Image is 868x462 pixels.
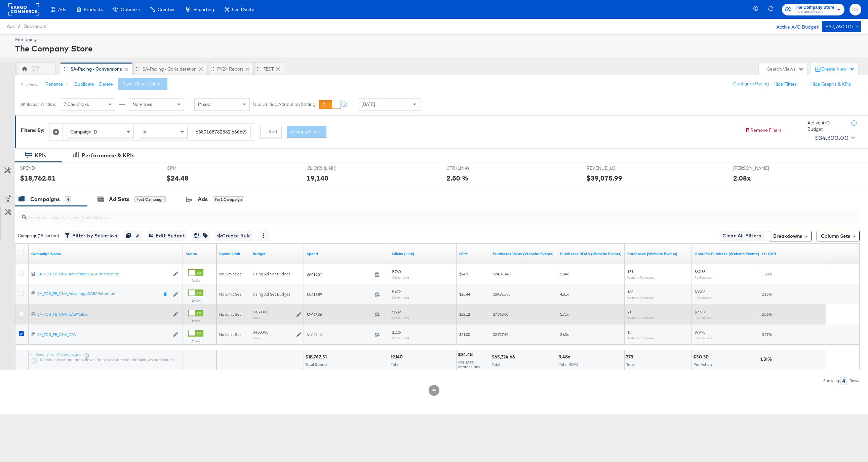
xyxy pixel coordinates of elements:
[762,251,824,257] a: 1/0 Purchases / Clicks
[392,275,409,279] sub: Clicks (Link)
[41,78,76,90] button: Rename
[587,165,637,171] span: REVENUE_LC
[811,81,851,87] button: Hide Graphs & KPIs
[20,165,71,171] span: SPEND
[392,330,401,335] span: 2,226
[307,251,387,257] a: The total amount spent to date.
[15,36,860,43] div: Managing:
[812,132,856,143] button: $34,300.00
[361,101,375,107] span: [DATE]
[15,43,860,54] div: The Company Store
[167,173,189,183] div: $24.48
[18,233,59,239] div: Campaign ( 1 Selected)
[253,316,260,320] sub: Daily
[134,196,166,202] div: for 1 Campaign
[215,230,253,241] button: Create Rule
[822,21,861,32] button: $37,760.00
[71,66,122,72] div: SA-Pacing - Conversions
[32,67,38,74] div: KK
[762,292,772,297] span: 2.16%
[391,362,399,367] span: Total
[493,271,510,276] span: $24,813.48
[70,129,97,135] span: Campaign ID
[762,312,772,317] span: 0.26%
[392,296,409,300] sub: Clicks (Link)
[307,165,357,171] span: CLICKS (LINK)
[188,319,203,323] label: Active
[559,362,579,367] span: Total ROAS
[219,292,241,297] span: No Limit Set
[74,81,94,87] button: Duplicate
[694,362,712,367] span: Per Action
[626,362,635,367] span: Total
[774,81,797,87] button: Hide Filters
[64,67,68,71] div: Drag to reorder tab
[147,230,187,241] button: Edit Budget
[188,278,203,283] label: Active
[306,362,327,367] span: Total Spend
[769,231,812,241] button: Breakdowns
[392,316,409,320] sub: Clicks (Link)
[627,309,631,314] span: 21
[158,7,175,12] span: Creative
[492,362,500,367] span: Total
[132,101,152,107] span: No Views
[167,165,217,171] span: CPM
[253,101,316,108] label: Use Unified Attribution Setting:
[37,332,170,338] a: SA_TCS_FB_CNV_DPA
[458,359,480,369] span: Per 1,000 Impressions
[446,173,468,183] div: 2.50 %
[849,378,860,383] div: Rows
[392,269,401,274] span: 8,760
[253,251,301,257] a: The maximum amount you're willing to spend on your ads, on average each day or over the lifetime ...
[219,332,241,337] span: No Limit Set
[198,101,210,107] span: Mixed
[795,4,834,11] span: The Company Store
[136,67,140,71] div: Drag to reorder tab
[695,316,712,320] sub: Per Purchase
[27,208,781,221] input: Search Campaigns by Name, ID or Objective
[695,289,705,294] span: $33.06
[695,269,705,274] span: $62.36
[305,354,329,360] div: $18,762.51
[30,195,60,203] div: Campaigns
[219,251,247,257] a: If set, this is the maximum spend for your campaign.
[37,271,170,277] a: SA_TCS_FB_CNV_AdvantageDABAProspecting
[210,67,214,71] div: Drag to reorder tab
[37,312,170,317] div: SA_TCS_FB_CNV_DABAValue
[37,291,158,296] div: SA_TCS_FB_CNV_AdvantageDABARetention
[186,251,214,257] a: Shows the current state of your Ad Campaign.
[795,9,834,15] span: The Company Store
[493,332,508,337] span: $2,727.60
[733,165,784,171] span: [PERSON_NAME]
[253,330,268,335] div: $4,800.00
[7,24,14,29] span: Ads
[782,4,844,15] button: The Company StoreThe Company Store
[193,7,214,12] span: Reporting
[24,24,47,29] a: Dashboard
[109,195,129,203] div: Ad Sets
[733,173,751,183] div: 2.08x
[149,232,185,240] span: Edit Budget
[307,272,372,277] span: $9,416.37
[627,275,655,279] sub: Website Purchases
[143,66,197,72] div: SA-Pacing - Consideration
[459,292,470,297] span: $26.44
[188,299,203,303] label: Active
[213,196,244,202] div: for 1 Campaign
[767,66,804,72] div: Search Views
[21,127,44,133] div: Filtered By:
[720,231,764,241] button: Clear All Filters
[559,354,572,360] div: 3.48x
[307,312,372,317] span: $2,093.06
[64,101,89,107] span: 7 Day Clicks
[307,173,328,183] div: 19,140
[37,291,158,298] a: SA_TCS_FB_CNV_AdvantageDABARetention
[695,275,712,279] sub: Per Purchase
[560,332,569,337] span: 2.63x
[840,377,847,385] div: 4
[821,66,855,73] div: Create View
[143,129,146,135] span: Is
[65,196,71,202] div: 4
